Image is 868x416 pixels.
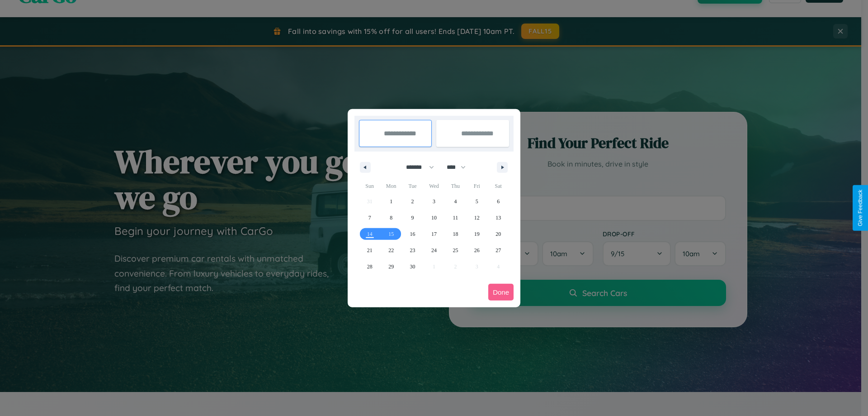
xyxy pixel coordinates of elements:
span: 29 [388,258,394,275]
span: 4 [454,193,457,210]
button: 30 [402,258,423,275]
button: 12 [466,210,487,226]
button: 9 [402,210,423,226]
button: Done [488,284,514,301]
span: Sun [359,179,380,193]
button: 18 [445,226,466,242]
span: 26 [474,242,480,258]
button: 24 [423,242,444,258]
button: 14 [359,226,380,242]
span: 2 [411,193,414,210]
span: 24 [431,242,437,258]
button: 10 [423,210,444,226]
span: Fri [466,179,487,193]
button: 22 [380,242,401,258]
button: 8 [380,210,401,226]
button: 13 [488,210,509,226]
button: 2 [402,193,423,210]
span: 13 [495,210,501,226]
span: Tue [402,179,423,193]
button: 20 [488,226,509,242]
span: 1 [390,193,392,210]
span: 22 [388,242,394,258]
button: 6 [488,193,509,210]
span: 27 [495,242,501,258]
span: 9 [411,210,414,226]
span: Wed [423,179,444,193]
span: 8 [390,210,392,226]
span: 12 [474,210,480,226]
span: Thu [445,179,466,193]
button: 4 [445,193,466,210]
button: 7 [359,210,380,226]
span: 16 [410,226,415,242]
button: 19 [466,226,487,242]
span: 21 [367,242,373,258]
button: 15 [380,226,401,242]
span: 23 [410,242,415,258]
button: 5 [466,193,487,210]
span: 28 [367,258,373,275]
span: 3 [433,193,435,210]
span: 15 [388,226,394,242]
button: 23 [402,242,423,258]
button: 11 [445,210,466,226]
span: Mon [380,179,401,193]
span: 5 [476,193,478,210]
span: 6 [497,193,500,210]
button: 21 [359,242,380,258]
span: 14 [367,226,373,242]
span: 11 [453,210,458,226]
button: 1 [380,193,401,210]
span: 17 [431,226,437,242]
span: 19 [474,226,480,242]
button: 27 [488,242,509,258]
span: Sat [488,179,509,193]
button: 26 [466,242,487,258]
button: 28 [359,258,380,275]
div: Give Feedback [857,190,863,226]
button: 29 [380,258,401,275]
span: 30 [410,258,415,275]
button: 17 [423,226,444,242]
span: 20 [495,226,501,242]
button: 25 [445,242,466,258]
span: 7 [368,210,371,226]
span: 10 [431,210,437,226]
button: 3 [423,193,444,210]
button: 16 [402,226,423,242]
span: 18 [453,226,458,242]
span: 25 [453,242,458,258]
